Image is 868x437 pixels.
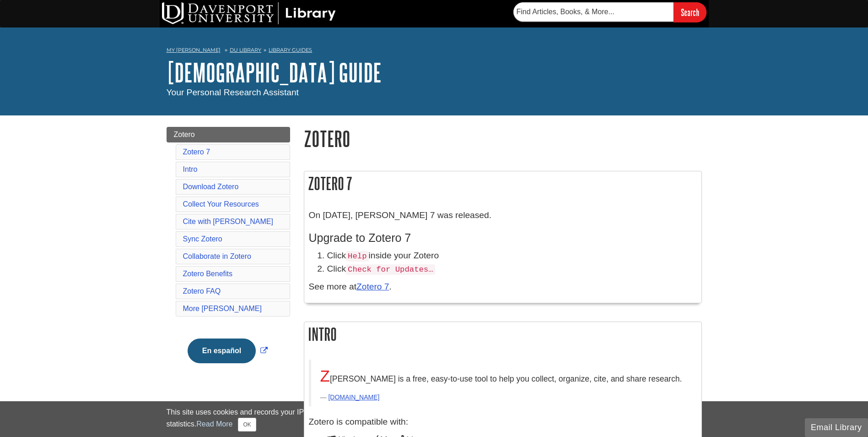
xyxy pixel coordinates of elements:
a: Zotero 7 [183,148,210,156]
p: Zotero is compatible with: [309,415,697,429]
nav: breadcrumb [167,44,702,59]
a: More [PERSON_NAME] [183,305,262,312]
a: Library Guides [269,47,312,53]
input: Search [674,2,706,22]
button: Close [238,418,256,432]
a: Zotero Benefits [183,270,233,278]
a: [DOMAIN_NAME] [328,393,379,401]
a: DU Library [230,47,261,53]
a: Link opens in new window [185,347,270,355]
a: Download Zotero [183,183,239,191]
a: Collaborate in Zotero [183,252,251,260]
a: Zotero [167,127,290,142]
p: See more at . [309,280,697,294]
img: DU Library [162,2,336,24]
a: Sync Zotero [183,235,222,243]
code: Check for Updates… [346,264,435,275]
li: Click [327,262,697,276]
a: [DEMOGRAPHIC_DATA] Guide [167,58,382,87]
h3: Upgrade to Zotero 7 [309,231,697,245]
span: Zotero [174,131,195,138]
p: [PERSON_NAME] is a free, easy-to-use tool to help you collect, organize, cite, and share research. [320,364,688,388]
a: Zotero FAQ [183,287,221,295]
button: En español [188,339,256,363]
h2: Intro [304,322,701,346]
form: Searches DU Library's articles, books, and more [513,2,706,22]
p: On [DATE], [PERSON_NAME] 7 was released. [309,209,697,222]
div: Guide Page Menu [167,127,290,379]
a: Zotero 7 [356,282,389,291]
h1: Zotero [304,127,702,150]
span: Your Personal Research Assistant [167,87,299,97]
span: Z [320,367,330,385]
a: Read More [196,420,232,428]
li: Click inside your Zotero [327,249,697,262]
h2: Zotero 7 [304,171,701,196]
button: Email Library [805,418,868,437]
code: Help [346,251,368,262]
div: This site uses cookies and records your IP address for usage statistics. Additionally, we use Goo... [167,407,702,432]
a: My [PERSON_NAME] [167,46,221,54]
a: Collect Your Resources [183,200,259,208]
input: Find Articles, Books, & More... [513,2,674,22]
a: Intro [183,165,198,173]
a: Cite with [PERSON_NAME] [183,218,273,225]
